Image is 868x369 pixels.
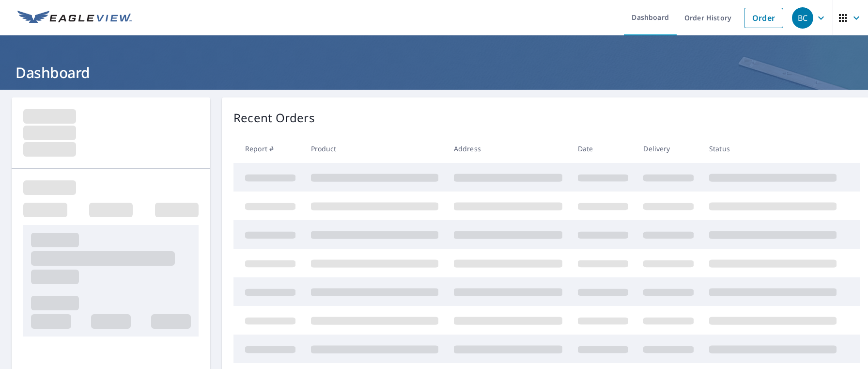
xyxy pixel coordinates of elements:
[792,7,813,29] div: BC
[12,63,856,82] h1: Dashboard
[233,109,315,127] p: Recent Orders
[303,134,446,163] th: Product
[570,134,636,163] th: Date
[446,134,570,163] th: Address
[233,134,303,163] th: Report #
[635,134,701,163] th: Delivery
[17,11,132,25] img: EV Logo
[744,8,783,28] a: Order
[701,134,844,163] th: Status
